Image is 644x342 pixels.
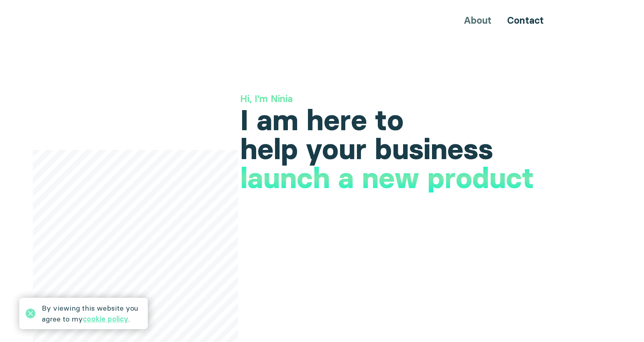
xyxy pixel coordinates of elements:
[83,314,128,324] a: cookie policy
[507,14,544,26] a: Contact
[240,164,534,193] h1: launch a new product
[240,92,556,106] h3: Hi, I'm Ninia
[42,303,141,324] div: By viewing this website you agree to my .
[240,106,556,164] h1: I am here to help your business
